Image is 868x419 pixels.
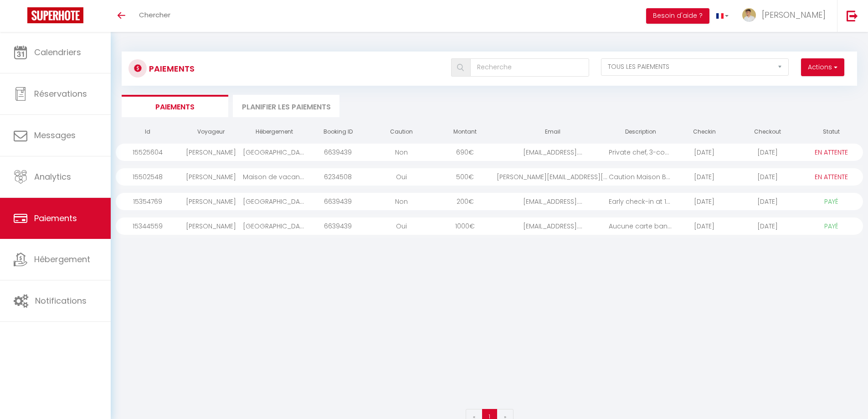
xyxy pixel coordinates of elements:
div: [DATE] [673,144,736,161]
th: Id [116,124,179,140]
div: 15344559 [116,217,179,235]
span: Réservations [34,88,87,99]
span: € [468,148,474,157]
img: Super Booking [27,7,83,23]
button: Actions [801,58,844,77]
div: 15525604 [116,144,179,161]
li: Paiements [122,95,228,117]
th: Caution [370,124,433,140]
div: [DATE] [736,217,799,235]
div: Oui [370,217,433,235]
div: [DATE] [736,168,799,186]
span: Paiements [34,212,77,224]
div: [DATE] [736,193,799,210]
div: [GEOGRAPHIC_DATA] [243,193,306,210]
img: logout [847,10,858,21]
div: 15354769 [116,193,179,210]
div: 6639439 [306,217,370,235]
div: 690 [433,144,497,161]
th: Montant [433,124,497,140]
div: [EMAIL_ADDRESS].... [497,144,609,161]
input: Recherche [470,58,589,77]
span: € [468,197,474,206]
div: [GEOGRAPHIC_DATA] [243,217,306,235]
div: [DATE] [736,144,799,161]
div: [PERSON_NAME] [179,193,242,210]
div: Non [370,144,433,161]
div: 200 [433,193,497,210]
button: Besoin d'aide ? [646,8,709,24]
span: [PERSON_NAME] [762,9,826,21]
th: Checkin [673,124,736,140]
div: 500 [433,168,497,186]
span: Chercher [139,10,170,20]
div: Oui [370,168,433,186]
th: Booking ID [306,124,370,140]
div: Non [370,193,433,210]
div: [DATE] [673,217,736,235]
th: Voyageur [179,124,242,140]
div: [DATE] [673,193,736,210]
div: [PERSON_NAME][EMAIL_ADDRESS][DOMAIN_NAME] [497,168,609,186]
div: Private chef, 3-cour... [609,144,672,161]
span: € [469,222,475,231]
img: ... [742,8,756,22]
li: Planifier les paiements [233,95,339,117]
div: [EMAIL_ADDRESS].... [497,193,609,210]
div: 6639439 [306,193,370,210]
div: Caution Maison Baliz... [609,168,672,186]
th: Statut [800,124,863,140]
div: Aucune carte bancair... [609,217,672,235]
span: Calendriers [34,47,81,58]
span: Messages [34,129,76,141]
div: [PERSON_NAME] [179,217,242,235]
h3: Paiements [149,58,195,79]
div: 15502548 [116,168,179,186]
span: Hébergement [34,253,90,265]
div: [DATE] [673,168,736,186]
div: 1000 [433,217,497,235]
th: Description [609,124,672,140]
div: [GEOGRAPHIC_DATA] [243,144,306,161]
span: Analytics [34,171,71,182]
div: [PERSON_NAME] [179,144,242,161]
th: Email [497,124,609,140]
span: € [468,172,474,181]
div: 6234508 [306,168,370,186]
div: [EMAIL_ADDRESS].... [497,217,609,235]
span: Notifications [35,295,87,306]
div: Early check-in at 10... [609,193,672,210]
th: Checkout [736,124,799,140]
div: 6639439 [306,144,370,161]
div: [PERSON_NAME] [179,168,242,186]
div: Maison de vacances en pleine nature avec piscine [243,168,306,186]
th: Hébergement [243,124,306,140]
